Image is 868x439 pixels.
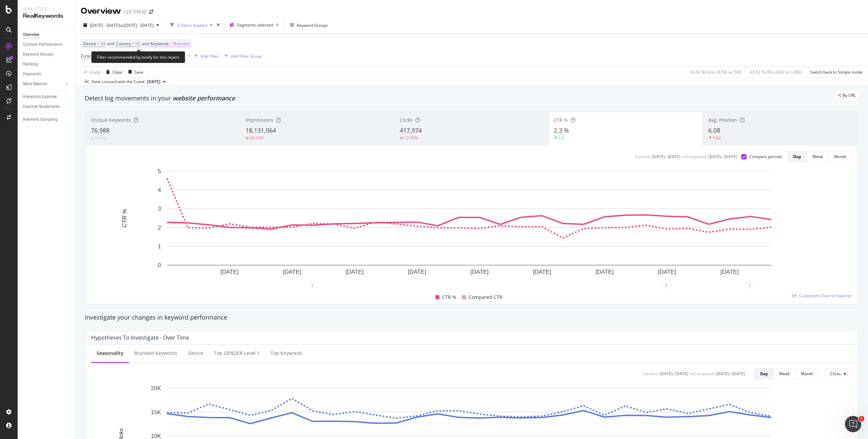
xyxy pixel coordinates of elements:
span: All [135,39,140,49]
text: [DATE] [470,269,489,275]
span: 6.08 [708,126,720,134]
div: Data crossed with the Crawl [92,79,144,85]
button: Week [774,368,795,379]
text: [DATE] [658,269,676,275]
div: Day [760,371,768,377]
div: Switch back to Simple mode [810,69,863,75]
span: CTR % [442,293,456,301]
div: Compare periods [749,154,782,159]
text: [DATE] [283,269,301,275]
div: More Reports [23,80,47,88]
span: Clicks [830,371,841,377]
div: Month [834,154,846,159]
button: Clear [103,66,123,77]
div: Save [134,69,143,75]
text: 20K [151,385,161,392]
text: 15K [151,409,161,415]
button: Week [807,151,829,162]
button: Month [795,368,819,379]
div: Apply [90,69,100,75]
div: Keyword Groups [297,22,328,28]
svg: A chart. [91,168,847,285]
text: [DATE] [595,269,614,275]
button: Day [788,151,807,162]
a: Keywords [23,71,70,78]
span: 2.3 % [554,126,569,134]
div: Clear [113,69,123,75]
div: Overview [23,31,39,38]
div: Month [801,371,813,377]
span: Branded [173,39,190,49]
span: and [142,41,149,46]
span: 1 [859,416,864,421]
div: Day [793,154,801,159]
text: 5 [158,168,161,174]
div: 1 [747,283,752,288]
span: Impressions [245,117,273,123]
text: [DATE] [408,269,426,275]
button: [DATE] - [DATE]vs[DATE] - [DATE] [81,20,162,31]
span: By URL [843,93,856,97]
button: Day [754,368,774,379]
div: Week [812,154,823,159]
a: Keyword Sampling [23,116,70,123]
span: = [170,41,172,46]
div: Current: [635,154,650,159]
div: 12.95% [404,135,418,141]
button: Apply [81,66,100,77]
text: 4 [158,187,161,193]
span: 18,131,064 [245,126,276,134]
text: 1 [158,243,161,250]
div: Week [779,371,790,377]
span: Zones [81,53,92,59]
div: [DATE] - [DATE] [708,154,737,159]
div: 0.82 [713,135,721,141]
button: Keyword Groups [287,20,331,31]
div: 20.74% [250,135,264,141]
button: Clicks [824,368,852,379]
span: = [97,41,100,46]
span: All [101,39,105,49]
a: Ranking [23,61,70,68]
text: [DATE] [533,269,551,275]
a: Overview [23,31,70,38]
div: [DATE] - [DATE] [659,371,688,377]
a: Content Performance [23,41,70,48]
a: More Reports [23,80,63,88]
span: Keywords [151,41,169,46]
div: 1 [664,283,669,288]
div: 0.06% [95,135,106,141]
span: CTR % [554,117,568,123]
div: 0.2 [558,135,564,141]
a: Explorer Bookmarks [23,103,70,110]
div: Keywords [23,71,41,78]
div: Add Filter Group [231,53,262,59]
div: 1 [310,283,315,288]
div: [DATE] - [DATE] [652,154,680,159]
span: Country [116,41,131,46]
button: Save [126,66,143,77]
div: Filter recommended by botify for this report [91,51,185,63]
iframe: Intercom live chat [845,416,861,432]
span: Clicks [400,117,413,123]
div: 3 Filters Applied [177,22,207,28]
text: 3 [158,206,161,212]
text: 0 [158,262,161,268]
a: Keyword Groups [23,51,70,58]
span: Unique Keywords [91,117,131,123]
a: Keywords Explorer [23,93,70,100]
button: Add Filter Group [222,52,262,60]
text: CTR % [121,209,128,228]
div: Investigate your changes in keyword performance [85,313,859,322]
button: [DATE] [144,78,169,86]
button: Add Filter [192,52,219,60]
span: Device [83,41,96,46]
span: 76,988 [91,126,110,134]
div: Seasonality [97,350,123,357]
div: Keyword Groups [23,51,53,58]
div: Current: [643,371,658,377]
div: Keywords Explorer [23,93,57,100]
button: 3 Filters Applied [167,20,215,31]
span: 2025 Sep. 26th [147,79,160,85]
